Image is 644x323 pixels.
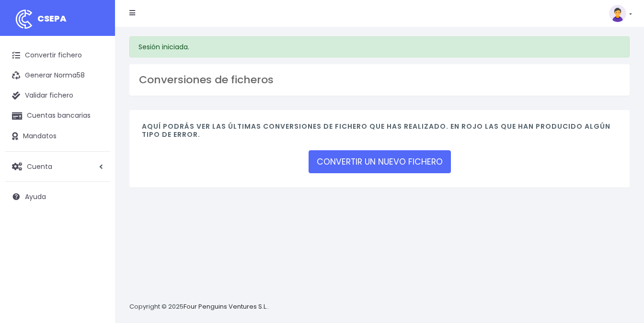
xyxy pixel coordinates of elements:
h4: Aquí podrás ver las últimas conversiones de fichero que has realizado. En rojo las que han produc... [142,123,617,144]
a: Convertir fichero [5,45,110,66]
img: profile [609,5,626,22]
img: logo [12,7,36,31]
span: Cuenta [27,161,52,171]
a: CONVERTIR UN NUEVO FICHERO [309,150,451,173]
a: Generar Norma58 [5,66,110,86]
p: Copyright © 2025 . [129,302,269,312]
a: Mandatos [5,126,110,146]
h3: Conversiones de ficheros [139,74,620,86]
span: Ayuda [25,192,46,201]
div: Sesión iniciada. [129,36,630,57]
a: Ayuda [5,187,110,207]
a: Cuenta [5,156,110,177]
a: Four Penguins Ventures S.L. [184,302,267,311]
span: CSEPA [37,12,67,24]
a: Cuentas bancarias [5,106,110,126]
a: Validar fichero [5,86,110,106]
